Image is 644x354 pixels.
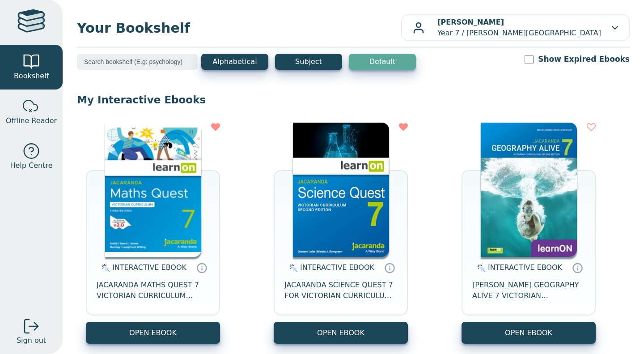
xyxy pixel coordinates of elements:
span: JACARANDA SCIENCE QUEST 7 FOR VICTORIAN CURRICULUM LEARNON 2E EBOOK [284,280,397,301]
img: interactive.svg [99,263,110,273]
label: Show Expired Ebooks [538,54,630,65]
span: INTERACTIVE EBOOK [488,263,562,272]
span: JACARANDA MATHS QUEST 7 VICTORIAN CURRICULUM LEARNON EBOOK 3E [97,280,209,301]
button: Alphabetical [201,54,268,70]
span: Help Centre [10,160,52,171]
img: interactive.svg [475,263,486,273]
span: [PERSON_NAME] GEOGRAPHY ALIVE 7 VICTORIAN CURRICULUM LEARNON EBOOK 2E [472,280,585,301]
img: cc9fd0c4-7e91-e911-a97e-0272d098c78b.jpg [481,123,577,257]
img: b87b3e28-4171-4aeb-a345-7fa4fe4e6e25.jpg [105,123,201,257]
img: interactive.svg [287,263,298,273]
img: 329c5ec2-5188-ea11-a992-0272d098c78b.jpg [293,123,389,257]
span: INTERACTIVE EBOOK [112,263,186,272]
button: [PERSON_NAME]Year 7 / [PERSON_NAME][GEOGRAPHIC_DATA] [401,14,630,41]
button: OPEN EBOOK [86,322,220,344]
button: Default [349,54,416,70]
span: Your Bookshelf [77,18,401,38]
a: Interactive eBooks are accessed online via the publisher’s portal. They contain interactive resou... [196,262,207,273]
input: Search bookshelf (E.g: psychology) [77,54,198,70]
b: [PERSON_NAME] [437,18,504,26]
button: Subject [275,54,342,70]
span: Sign out [17,335,46,346]
button: OPEN EBOOK [462,322,596,344]
span: INTERACTIVE EBOOK [300,263,374,272]
p: My Interactive Ebooks [77,93,630,107]
a: Interactive eBooks are accessed online via the publisher’s portal. They contain interactive resou... [572,262,583,273]
span: Offline Reader [6,115,57,126]
span: Bookshelf [14,71,49,81]
a: Interactive eBooks are accessed online via the publisher’s portal. They contain interactive resou... [384,262,395,273]
p: Year 7 / [PERSON_NAME][GEOGRAPHIC_DATA] [437,17,601,38]
button: OPEN EBOOK [274,322,408,344]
